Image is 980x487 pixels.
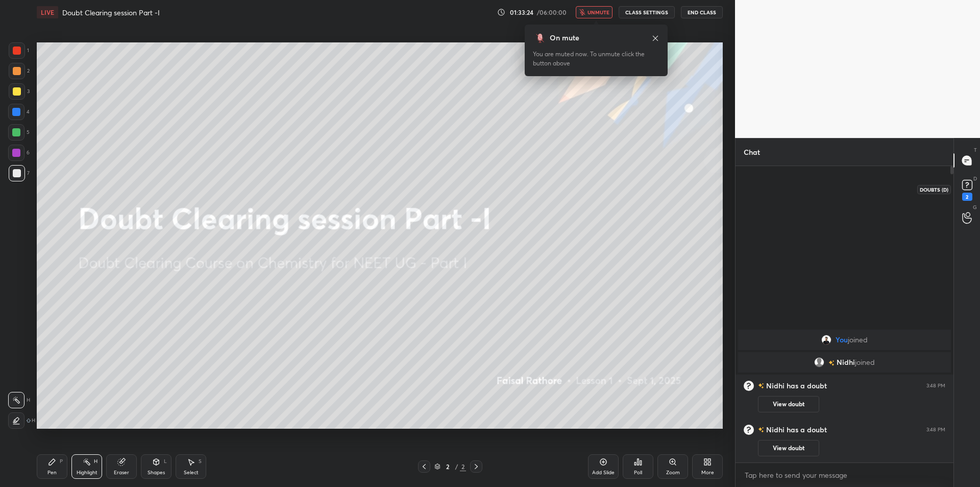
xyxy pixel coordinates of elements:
[164,459,167,464] div: L
[785,425,827,434] span: has a doubt
[62,8,160,17] h4: Doubt Clearing session Part -I
[821,335,831,345] img: a23c7d1b6cba430992ed97ba714bd577.jpg
[917,185,951,194] div: Doubts (D)
[199,459,202,464] div: S
[764,381,785,390] h6: Nidhi
[576,6,612,18] button: unmute
[460,462,466,471] div: 2
[926,383,945,389] div: 3:48 PM
[32,418,35,423] p: H
[587,9,609,16] span: unmute
[9,83,30,100] div: 3
[973,175,977,182] p: D
[533,50,659,68] div: You are muted now. To unmute click the button above
[736,328,953,462] div: grid
[443,463,453,470] div: 2
[926,427,945,433] div: 3:48 PM
[9,165,30,181] div: 7
[148,470,165,475] div: Shapes
[60,459,63,464] div: P
[9,42,29,59] div: 1
[758,396,819,412] button: View doubt
[973,203,977,211] p: G
[77,470,97,475] div: Highlight
[848,336,868,344] span: joined
[974,146,977,154] p: T
[814,357,824,367] img: default.png
[550,33,579,43] div: On mute
[701,470,714,475] div: More
[619,6,675,18] button: CLASS SETTINGS
[764,425,785,434] h6: Nidhi
[592,470,615,475] div: Add Slide
[681,6,723,18] button: End Class
[855,358,875,366] span: joined
[37,6,58,18] div: LIVE
[94,459,97,464] div: H
[455,463,458,470] div: /
[184,470,199,475] div: Select
[758,381,764,390] img: no-rating-badge.077c3623.svg
[828,360,835,366] img: no-rating-badge.077c3623.svg
[8,145,30,161] div: 6
[8,124,30,141] div: 5
[837,358,855,366] span: Nidhi
[666,470,680,475] div: Zoom
[758,425,764,434] img: no-rating-badge.077c3623.svg
[962,193,972,201] div: 2
[47,470,57,475] div: Pen
[634,470,642,475] div: Poll
[27,398,30,403] p: H
[8,104,30,120] div: 4
[785,381,827,390] span: has a doubt
[836,336,848,344] span: You
[758,440,819,456] button: View doubt
[114,470,129,475] div: Eraser
[27,419,31,423] img: shiftIcon.72a6c929.svg
[9,63,30,79] div: 2
[736,138,768,166] p: Chat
